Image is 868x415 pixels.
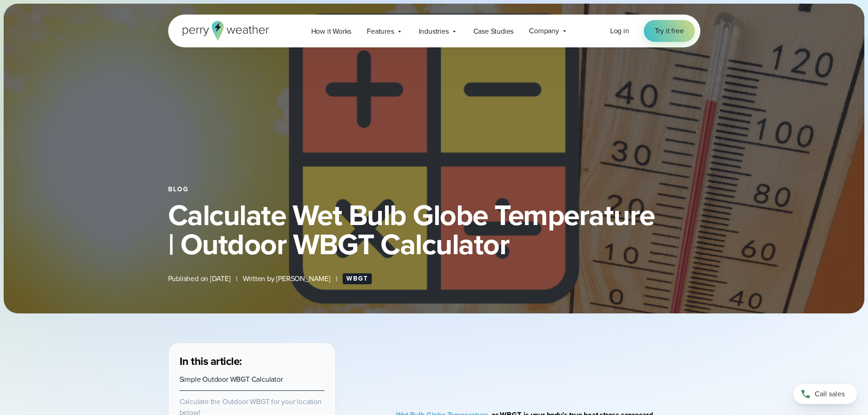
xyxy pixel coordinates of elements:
h3: In this article: [180,354,324,369]
a: How it Works [303,22,360,41]
span: Published on [DATE] [168,273,231,284]
a: Log in [610,26,629,36]
span: How it Works [311,26,352,37]
span: Call sales [815,389,845,400]
span: Industries [419,26,449,37]
span: Company [529,26,559,36]
a: Case Studies [466,22,522,41]
span: Try it free [655,26,684,36]
a: Simple Outdoor WBGT Calculator [180,374,283,384]
span: | [236,273,237,284]
a: Call sales [793,384,857,404]
a: WBGT [343,273,372,284]
span: Features [367,26,394,37]
div: Blog [168,186,700,193]
iframe: WBGT Explained: Listen as we break down all you need to know about WBGT Video [422,343,673,380]
span: | [336,273,337,284]
h1: Calculate Wet Bulb Globe Temperature | Outdoor WBGT Calculator [168,200,700,259]
span: Case Studies [473,26,514,37]
a: Try it free [644,20,695,42]
span: Log in [610,26,629,36]
span: Written by [PERSON_NAME] [243,273,330,284]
